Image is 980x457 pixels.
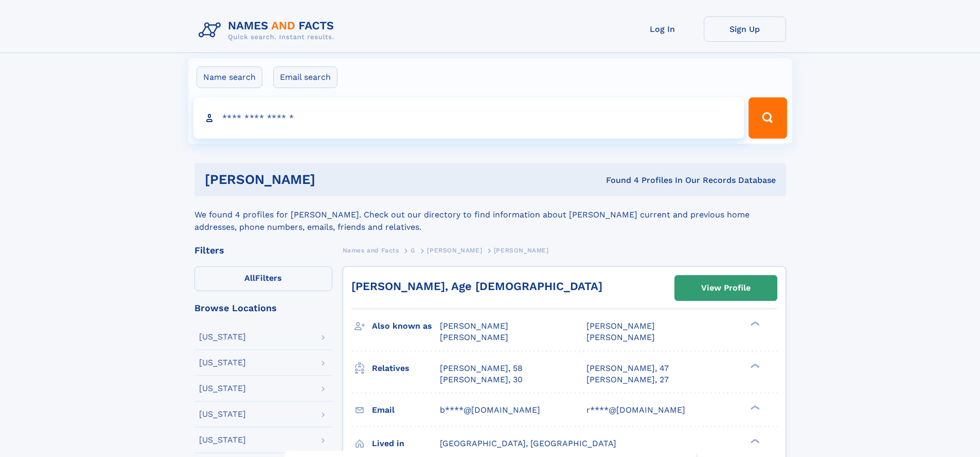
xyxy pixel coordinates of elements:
[704,16,786,42] a: Sign Up
[343,244,399,257] a: Names and Facts
[440,438,616,448] span: [GEOGRAPHIC_DATA], [GEOGRAPHIC_DATA]
[427,247,482,254] span: [PERSON_NAME]
[372,360,440,377] h3: Relatives
[675,276,777,300] a: View Profile
[199,359,246,367] div: [US_STATE]
[372,435,440,452] h3: Lived in
[199,333,246,341] div: [US_STATE]
[193,97,744,139] input: search input
[748,437,760,444] div: ❯
[372,401,440,419] h3: Email
[351,280,602,293] a: [PERSON_NAME], Age [DEMOGRAPHIC_DATA]
[621,16,704,42] a: Log In
[194,266,332,291] label: Filters
[205,173,461,186] h1: [PERSON_NAME]
[194,196,786,233] div: We found 4 profiles for [PERSON_NAME]. Check out our directory to find information about [PERSON_...
[194,16,343,44] img: Logo Names and Facts
[748,404,760,411] div: ❯
[194,303,332,313] div: Browse Locations
[749,97,787,139] button: Search Button
[440,363,523,374] a: [PERSON_NAME], 58
[460,175,776,186] div: Found 4 Profiles In Our Records Database
[586,363,669,374] a: [PERSON_NAME], 47
[199,384,246,393] div: [US_STATE]
[244,273,255,283] span: All
[372,317,440,335] h3: Also known as
[440,332,508,342] span: [PERSON_NAME]
[273,66,337,88] label: Email search
[494,247,549,254] span: [PERSON_NAME]
[411,247,416,254] span: G
[199,410,246,418] div: [US_STATE]
[586,374,669,385] a: [PERSON_NAME], 27
[748,320,760,327] div: ❯
[586,321,655,331] span: [PERSON_NAME]
[748,362,760,369] div: ❯
[440,321,508,331] span: [PERSON_NAME]
[199,436,246,444] div: [US_STATE]
[427,244,482,257] a: [PERSON_NAME]
[701,276,751,300] div: View Profile
[411,244,416,257] a: G
[197,66,262,88] label: Name search
[194,246,332,255] div: Filters
[440,374,523,385] a: [PERSON_NAME], 30
[586,332,655,342] span: [PERSON_NAME]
